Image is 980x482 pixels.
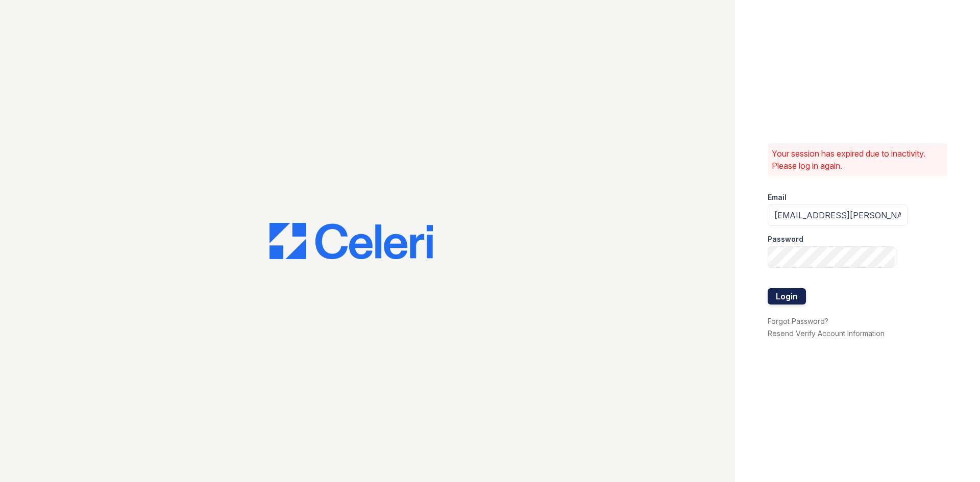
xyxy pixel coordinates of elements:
[768,234,803,244] label: Password
[768,288,806,305] button: Login
[768,329,885,338] a: Resend Verify Account Information
[269,223,433,260] img: CE_Logo_Blue-a8612792a0a2168367f1c8372b55b34899dd931a85d93a1a3d3e32e68fde9ad4.png
[772,147,943,172] p: Your session has expired due to inactivity. Please log in again.
[768,317,828,325] a: Forgot Password?
[768,192,787,202] label: Email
